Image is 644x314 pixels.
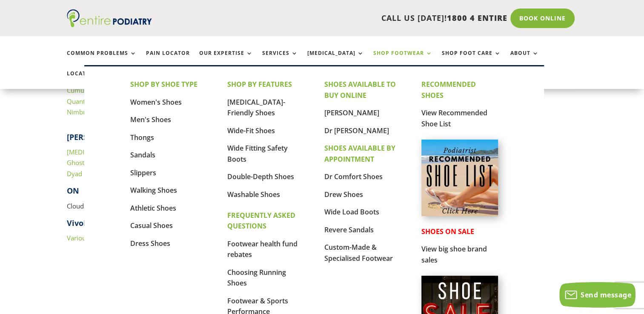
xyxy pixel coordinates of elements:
strong: SHOES AVAILABLE BY APPOINTMENT [324,143,395,164]
a: Book Online [510,9,575,28]
a: Nimbus [67,108,90,116]
a: Women's Shoes [130,97,182,107]
a: Revere Sandals [324,225,374,234]
strong: [PERSON_NAME] [67,132,129,142]
img: logo (1) [67,9,152,27]
span: Send message [581,290,631,300]
a: Dyad [67,169,82,178]
a: Footwear health fund rebates [227,239,298,260]
a: Drew Shoes [324,190,363,199]
strong: SHOES ON SALE [421,227,474,236]
strong: SHOES AVAILABLE TO BUY ONLINE [324,80,396,100]
a: [MEDICAL_DATA] [307,50,364,69]
a: Podiatrist Recommended Shoe List Australia [421,209,498,218]
strong: RECOMMENDED SHOES [421,80,476,100]
span: 1800 4 ENTIRE [447,13,507,23]
strong: SHOP BY SHOE TYPE [130,80,197,89]
a: Entire Podiatry [67,20,152,29]
a: Common Problems [67,50,137,69]
a: Washable Shoes [227,190,280,199]
a: Quantum [67,97,95,106]
a: Choosing Running Shoes [227,268,286,288]
strong: ON [67,186,79,196]
strong: VivoBareFoot [67,218,118,228]
a: Shop Foot Care [442,50,501,69]
a: About [510,50,539,69]
a: Casual Shoes [130,221,173,230]
a: Services [262,50,298,69]
a: Locations [67,71,109,89]
a: Dr Comfort Shoes [324,172,383,181]
a: Custom-Made & Specialised Footwear [324,243,393,263]
a: Dr [PERSON_NAME] [324,126,389,135]
p: Cloudance [67,201,218,218]
a: Wide Fitting Safety Boots [227,143,288,164]
a: Wide Load Boots [324,207,379,217]
a: [MEDICAL_DATA] [67,148,116,156]
a: Thongs [130,133,154,142]
a: View big shoe brand sales [421,244,487,265]
a: View Recommended Shoe List [421,108,487,128]
a: Various models [67,234,112,242]
a: [PERSON_NAME] [324,108,379,117]
a: Double-Depth Shoes [227,172,294,181]
p: CALL US [DATE]! [185,13,507,24]
img: podiatrist-recommended-shoe-list-australia-entire-podiatry [421,140,498,216]
a: Sandals [130,150,155,160]
a: Cumulus [67,86,93,94]
a: [MEDICAL_DATA]-Friendly Shoes [227,97,285,118]
strong: SHOP BY FEATURES [227,80,292,89]
a: Our Expertise [199,50,253,69]
a: Athletic Shoes [130,203,176,213]
strong: FREQUENTLY ASKED QUESTIONS [227,211,295,231]
a: Shop Footwear [373,50,432,69]
a: Dress Shoes [130,239,170,248]
a: Slippers [130,168,156,177]
a: Walking Shoes [130,186,177,195]
a: Wide-Fit Shoes [227,126,275,135]
a: Ghost [67,158,84,167]
button: Send message [559,282,635,308]
a: Men's Shoes [130,115,171,124]
a: Pain Locator [146,50,190,69]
